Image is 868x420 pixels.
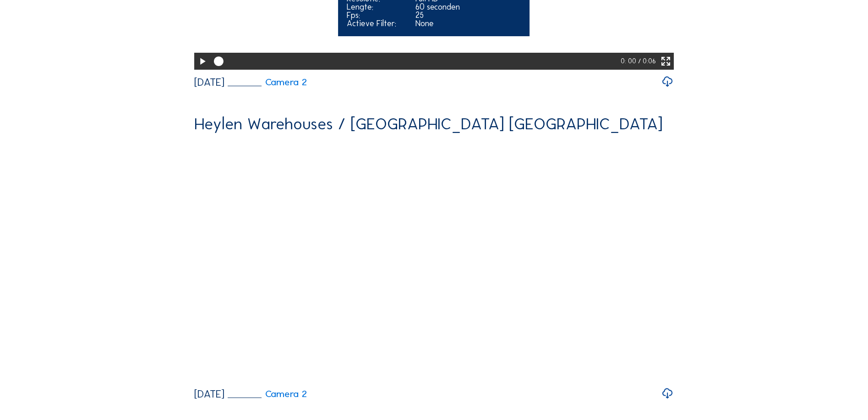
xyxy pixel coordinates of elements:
div: Fps: [347,11,411,20]
div: [DATE] [194,77,224,88]
div: / 0:06 [638,53,656,70]
div: 60 seconden [415,3,521,11]
div: None [415,20,521,28]
div: Actieve Filter: [347,20,411,28]
div: Heylen Warehouses / [GEOGRAPHIC_DATA] [GEOGRAPHIC_DATA] [194,116,662,133]
a: Camera 2 [228,389,306,399]
div: [DATE] [194,389,224,399]
div: 25 [415,11,521,20]
video: Your browser does not support the video tag. [194,140,674,380]
div: Lengte: [347,3,411,11]
div: 0: 00 [621,53,638,70]
a: Camera 2 [228,77,306,87]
